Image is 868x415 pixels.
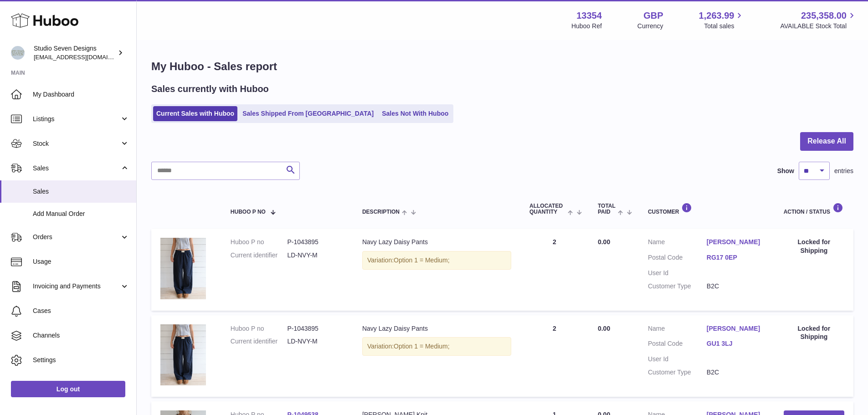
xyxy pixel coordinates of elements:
span: Option 1 = Medium; [394,343,450,350]
div: Studio Seven Designs [34,44,116,61]
td: 2 [520,229,589,310]
dt: Customer Type [648,368,707,377]
div: Action / Status [784,203,844,215]
a: Sales Not With Huboo [379,106,452,121]
span: Total sales [704,22,745,31]
span: ALLOCATED Quantity [529,203,565,215]
span: Total paid [598,203,616,215]
span: Sales [33,164,120,173]
span: Invoicing and Payments [33,282,120,291]
dt: Current identifier [231,251,288,260]
span: Cases [33,307,129,315]
a: RG17 0EP [707,253,765,262]
a: [PERSON_NAME] [707,238,765,246]
span: Orders [33,233,120,241]
dt: Current identifier [231,337,288,346]
a: Log out [11,381,125,397]
span: entries [834,167,853,175]
dt: Postal Code [648,339,707,350]
span: 0.00 [598,238,610,246]
dt: Huboo P no [231,238,288,246]
div: Variation: [362,337,511,356]
dt: Postal Code [648,253,707,264]
span: Huboo P no [231,209,266,215]
span: My Dashboard [33,90,129,99]
a: [PERSON_NAME] [707,324,765,333]
img: 1_2a0d6f80-86bb-49d4-9e1a-1b60289414d9.png [160,324,206,385]
dt: User Id [648,355,707,364]
dt: Name [648,324,707,335]
dd: P-1043895 [287,324,344,333]
span: [EMAIL_ADDRESS][DOMAIN_NAME] [34,53,134,61]
td: 2 [520,315,589,397]
div: Customer [648,203,765,215]
dt: User Id [648,269,707,277]
span: Settings [33,356,129,364]
a: 1,263.99 Total sales [699,10,745,31]
span: Channels [33,331,129,340]
span: 1,263.99 [699,10,734,22]
label: Show [777,167,794,175]
h1: My Huboo - Sales report [151,59,853,74]
span: Sales [33,187,129,196]
div: Navy Lazy Daisy Pants [362,238,511,246]
span: Listings [33,115,120,123]
a: GU1 3LJ [707,339,765,348]
a: Sales Shipped From [GEOGRAPHIC_DATA] [239,106,377,121]
img: internalAdmin-13354@internal.huboo.com [11,46,25,60]
div: Currency [637,22,663,31]
dd: LD-NVY-M [287,337,344,346]
dd: B2C [707,282,765,291]
span: 0.00 [598,325,610,332]
strong: 13354 [576,10,602,22]
button: Release All [800,132,853,151]
dt: Customer Type [648,282,707,291]
div: Locked for Shipping [784,238,844,255]
span: Description [362,209,400,215]
dd: P-1043895 [287,238,344,246]
div: Huboo Ref [571,22,602,31]
span: Usage [33,257,129,266]
a: 235,358.00 AVAILABLE Stock Total [780,10,857,31]
img: 1_2a0d6f80-86bb-49d4-9e1a-1b60289414d9.png [160,238,206,299]
span: 235,358.00 [801,10,847,22]
a: Current Sales with Huboo [153,106,237,121]
dt: Huboo P no [231,324,288,333]
span: Option 1 = Medium; [394,256,450,264]
dt: Name [648,238,707,249]
span: Stock [33,139,120,148]
strong: GBP [643,10,663,22]
h2: Sales currently with Huboo [151,83,269,95]
div: Locked for Shipping [784,324,844,342]
span: Add Manual Order [33,210,129,218]
div: Navy Lazy Daisy Pants [362,324,511,333]
span: AVAILABLE Stock Total [780,22,857,31]
dd: B2C [707,368,765,377]
div: Variation: [362,251,511,270]
dd: LD-NVY-M [287,251,344,260]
